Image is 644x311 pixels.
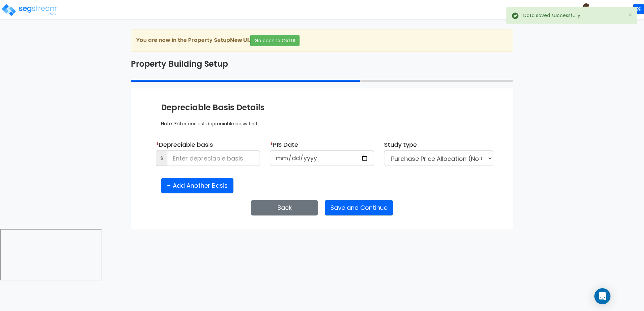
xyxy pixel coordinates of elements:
[628,10,632,20] span: ×
[156,140,213,149] label: Depreciable basis
[384,140,417,149] label: Study type
[250,35,300,46] button: Go back to Old UI
[270,140,298,149] label: PIS Date
[325,200,393,215] button: Save and Continue
[270,150,374,166] input: Select date
[580,3,592,15] img: avatar.png
[126,58,518,70] div: Property Building Setup
[161,114,483,127] div: Note: Enter earliest depreciable basis first
[1,3,58,17] img: logo_pro_r.png
[523,12,621,19] span: Data saved successfully
[156,150,167,166] span: $
[251,200,318,215] button: Back
[161,178,233,193] button: + Add Another Basis
[161,102,483,113] div: Depreciable Basis Details
[230,36,249,44] strong: New UI
[131,29,513,52] div: You are now in the Property Setup .
[594,288,610,304] div: Open Intercom Messenger
[167,150,260,166] input: Enter depreciable basis
[628,11,632,18] button: Close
